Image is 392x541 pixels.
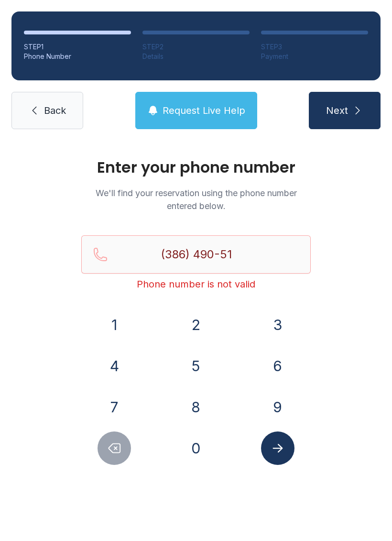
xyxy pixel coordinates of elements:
button: 3 [261,308,294,342]
span: Back [44,104,66,117]
div: STEP 1 [24,42,131,52]
button: 0 [179,431,213,465]
div: Details [142,52,250,61]
button: 1 [98,308,131,342]
span: Request Live Help [163,104,245,117]
span: Next [326,104,348,117]
button: 5 [179,349,213,383]
button: 9 [261,390,294,424]
div: Payment [261,52,368,61]
p: We'll find your reservation using the phone number entered below. [81,187,311,212]
button: 7 [98,390,131,424]
button: 6 [261,349,294,383]
div: STEP 2 [142,42,250,52]
button: 4 [98,349,131,383]
button: Delete number [98,431,131,465]
button: Submit lookup form [261,431,294,465]
h1: Enter your phone number [81,160,311,175]
button: 8 [179,390,213,424]
input: Reservation phone number [81,235,311,274]
div: Phone number is not valid [81,277,311,291]
div: Phone Number [24,52,131,61]
div: STEP 3 [261,42,368,52]
button: 2 [179,308,213,342]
